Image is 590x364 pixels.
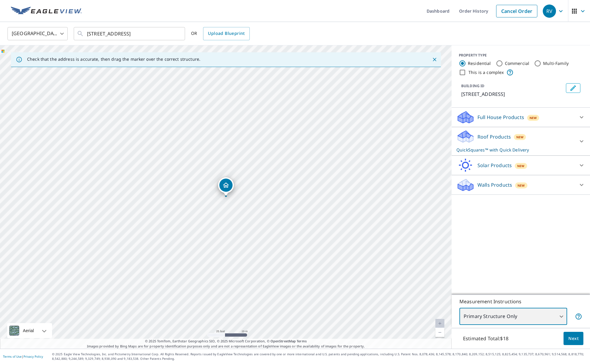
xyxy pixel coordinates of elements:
[575,313,582,320] span: Your report will include only the primary structure on the property. For example, a detached gara...
[564,332,583,345] button: Next
[459,308,567,325] div: Primary Structure Only
[435,328,444,337] a: Current Level 20, Zoom Out
[566,83,580,93] button: Edit building 1
[208,30,245,37] span: Upload Blueprint
[23,354,43,359] a: Privacy Policy
[297,339,307,343] a: Terms
[203,27,249,40] a: Upload Blueprint
[458,332,513,345] p: Estimated Total: $18
[461,90,564,98] p: [STREET_ADDRESS]
[517,183,525,188] span: New
[435,319,444,328] a: Current Level 20, Zoom In Disabled
[431,56,438,63] button: Close
[477,114,524,121] p: Full House Products
[543,5,556,18] div: RV
[7,323,52,338] div: Aerial
[496,5,537,17] a: Cancel Order
[459,298,582,305] p: Measurement Instructions
[456,158,585,173] div: Solar ProductsNew
[477,162,512,169] p: Solar Products
[517,164,524,168] span: New
[530,115,537,120] span: New
[568,335,579,342] span: Next
[270,339,296,343] a: OpenStreetMap
[516,135,524,139] span: New
[8,25,68,42] div: [GEOGRAPHIC_DATA]
[3,355,43,358] p: |
[543,60,569,66] label: Multi-Family
[191,27,250,40] div: OR
[505,60,530,66] label: Commercial
[145,339,307,344] span: © 2025 TomTom, Earthstar Geographics SIO, © 2025 Microsoft Corporation, ©
[456,178,585,192] div: Walls ProductsNew
[3,354,22,359] a: Terms of Use
[11,7,82,16] img: EV Logo
[21,323,36,338] div: Aerial
[461,83,484,88] p: BUILDING ID
[468,69,504,75] label: This is a complex
[52,352,587,361] p: © 2025 Eagle View Technologies, Inc. and Pictometry International Corp. All Rights Reserved. Repo...
[477,133,511,140] p: Roof Products
[456,130,585,153] div: Roof ProductsNewQuickSquares™ with Quick Delivery
[456,110,585,124] div: Full House ProductsNew
[456,147,574,153] p: QuickSquares™ with Quick Delivery
[477,181,512,188] p: Walls Products
[218,177,234,196] div: Dropped pin, building 1, Residential property, 5500 Hammock Dr Coral Gables, FL 33156
[27,57,200,62] p: Check that the address is accurate, then drag the marker over the correct structure.
[87,25,173,42] input: Search by address or latitude-longitude
[468,60,491,66] label: Residential
[459,53,583,58] div: PROPERTY TYPE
